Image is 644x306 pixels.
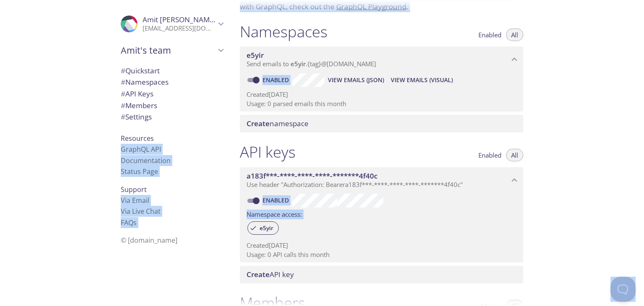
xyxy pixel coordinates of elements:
button: View Emails (JSON) [325,73,387,87]
span: s [133,218,137,227]
span: e5yir [247,50,264,60]
p: Created [DATE] [247,241,517,250]
span: API Keys [121,89,153,99]
span: © [DOMAIN_NAME] [121,236,177,245]
a: Status Page [121,167,158,176]
p: Usage: 0 parsed emails this month [247,99,517,108]
span: Settings [121,112,152,122]
span: Amit's team [121,44,216,56]
a: GraphQL API [121,145,161,154]
div: Team Settings [114,111,230,123]
span: View Emails (Visual) [391,75,453,85]
span: # [121,89,125,99]
span: Create [247,270,270,279]
span: namespace [247,119,309,128]
span: e5yir [254,224,278,232]
a: FAQ [121,218,137,227]
div: Quickstart [114,65,230,77]
span: # [121,77,125,87]
a: Enabled [261,76,292,84]
span: Create [247,119,270,128]
a: Via Email [121,196,149,205]
span: # [121,112,125,122]
div: Create namespace [240,115,523,132]
div: Amit kushwaha [114,10,230,38]
a: Documentation [121,156,171,165]
div: API Keys [114,88,230,100]
p: [EMAIL_ADDRESS][DOMAIN_NAME] [143,24,216,33]
button: View Emails (Visual) [387,73,456,87]
button: Enabled [473,149,506,161]
div: Amit's team [114,39,230,61]
span: # [121,101,125,110]
button: All [506,149,523,161]
h1: API keys [240,143,296,161]
span: Resources [121,134,154,143]
button: Enabled [473,29,506,41]
div: e5yir namespace [240,47,523,73]
h1: Namespaces [240,22,327,41]
span: Send emails to . {tag} @[DOMAIN_NAME] [247,60,376,68]
div: e5yir [247,221,279,235]
div: Members [114,100,230,112]
span: Namespaces [121,77,169,87]
span: Support [121,185,147,194]
span: e5yir [291,60,306,68]
div: Create API Key [240,266,523,283]
span: View Emails (JSON) [328,75,384,85]
p: Usage: 0 API calls this month [247,250,517,259]
p: Created [DATE] [247,90,517,99]
iframe: Help Scout Beacon - Open [610,277,636,302]
span: # [121,66,125,75]
a: Via Live Chat [121,207,161,216]
span: Quickstart [121,66,160,75]
span: Members [121,101,157,110]
span: Amit [PERSON_NAME] [143,15,216,24]
span: API key [247,270,294,279]
div: Namespaces [114,76,230,88]
button: All [506,29,523,41]
a: Enabled [261,196,292,204]
label: Namespace access: [247,207,302,220]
